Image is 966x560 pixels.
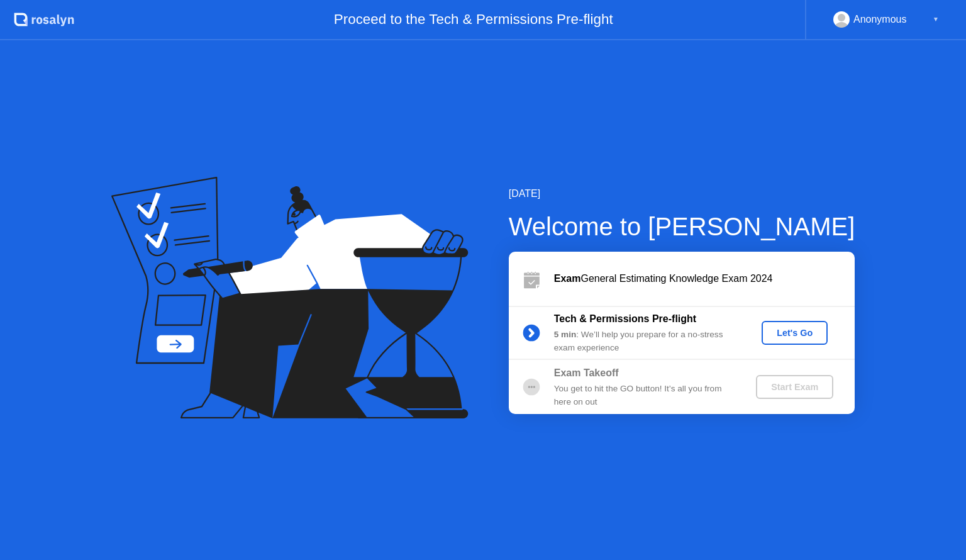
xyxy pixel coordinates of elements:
div: Let's Go [767,328,823,338]
div: You get to hit the GO button! It’s all you from here on out [554,383,735,408]
div: ▼ [933,11,939,28]
b: Tech & Permissions Pre-flight [554,313,696,324]
div: [DATE] [509,186,855,201]
div: Welcome to [PERSON_NAME] [509,208,855,245]
button: Let's Go [762,321,828,345]
b: 5 min [554,330,577,339]
b: Exam Takeoff [554,367,619,378]
div: Start Exam [761,382,828,392]
button: Start Exam [756,375,833,399]
b: Exam [554,273,581,284]
div: General Estimating Knowledge Exam 2024 [554,271,855,286]
div: : We’ll help you prepare for a no-stress exam experience [554,328,735,354]
div: Anonymous [853,11,907,28]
